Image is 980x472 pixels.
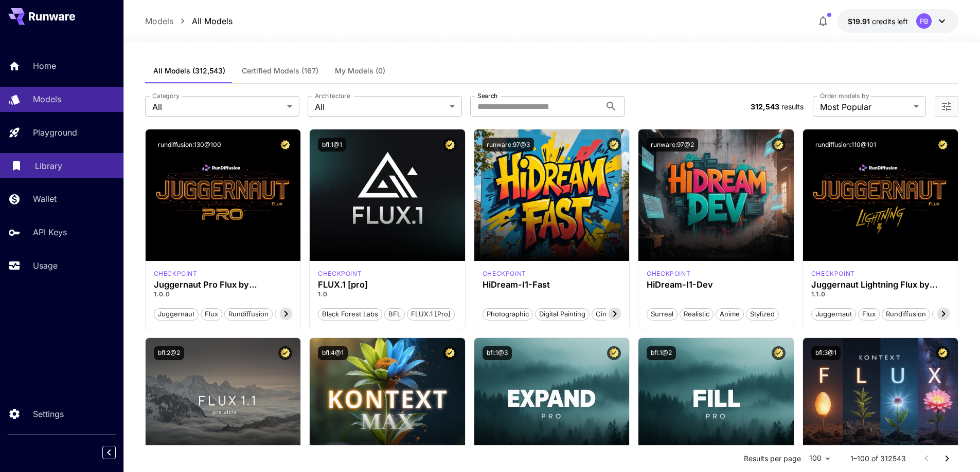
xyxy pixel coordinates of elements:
div: FLUX.1 D [154,269,198,278]
button: Certified Model – Vetted for best performance and includes a commercial license. [278,138,292,152]
p: checkpoint [154,269,198,278]
span: All [315,101,446,113]
button: Collapse sidebar [102,446,116,459]
p: API Keys [33,226,67,238]
p: 1.0 [318,290,457,299]
button: Certified Model – Vetted for best performance and includes a commercial license. [772,138,786,152]
button: runware:97@2 [647,138,698,152]
p: checkpoint [483,269,526,278]
div: HiDream-I1-Fast [483,280,621,290]
p: Settings [33,408,64,420]
span: results [781,102,804,111]
button: runware:97@3 [483,138,534,152]
label: Category [152,91,180,100]
button: bfl:3@1 [811,346,841,360]
button: Certified Model – Vetted for best performance and includes a commercial license. [278,346,292,360]
h3: FLUX.1 [pro] [318,280,457,290]
button: Go to next page [937,448,957,469]
button: bfl:1@2 [647,346,676,360]
button: juggernaut [811,307,856,320]
span: juggernaut [154,309,198,319]
p: 1.0.0 [154,290,293,299]
button: rundiffusion [224,307,273,320]
span: FLUX.1 [pro] [407,309,454,319]
div: HiDream Dev [647,269,690,278]
label: Architecture [315,91,350,100]
div: $19.905 [848,16,908,27]
div: fluxpro [318,269,362,278]
span: flux [201,309,222,319]
p: Playground [33,126,77,139]
p: checkpoint [811,269,855,278]
span: 312,543 [751,102,779,111]
nav: breadcrumb [145,15,233,27]
div: HiDream Fast [483,269,526,278]
span: Most Popular [820,101,910,113]
button: Certified Model – Vetted for best performance and includes a commercial license. [772,346,786,360]
span: All [152,101,283,113]
h3: Juggernaut Pro Flux by RunDiffusion [154,280,293,290]
button: bfl:1@1 [318,138,346,152]
p: Wallet [33,193,57,205]
p: checkpoint [647,269,690,278]
button: Open more filters [940,100,953,113]
button: bfl:2@2 [154,346,184,360]
span: Realistic [680,309,713,319]
button: Certified Model – Vetted for best performance and includes a commercial license. [607,346,621,360]
span: $19.91 [848,17,872,26]
span: All Models (312,543) [153,66,225,75]
button: FLUX.1 [pro] [407,307,455,320]
span: Photographic [483,309,532,319]
button: schnell [932,307,964,320]
span: rundiffusion [225,309,272,319]
button: Certified Model – Vetted for best performance and includes a commercial license. [607,138,621,152]
span: Black Forest Labs [318,309,382,319]
a: All Models [192,15,233,27]
span: Digital Painting [536,309,589,319]
div: PB [916,13,932,29]
p: 1.1.0 [811,290,950,299]
div: 100 [805,451,834,466]
button: Digital Painting [535,307,590,320]
button: Anime [716,307,744,320]
button: Realistic [680,307,714,320]
button: flux [201,307,222,320]
button: juggernaut [154,307,199,320]
button: Black Forest Labs [318,307,382,320]
h3: Juggernaut Lightning Flux by RunDiffusion [811,280,950,290]
p: Usage [33,259,58,272]
span: flux [859,309,879,319]
p: Models [33,93,61,105]
a: Models [145,15,173,27]
span: juggernaut [812,309,856,319]
label: Order models by [820,91,869,100]
button: BFL [384,307,405,320]
span: Anime [716,309,743,319]
p: 1–100 of 312543 [850,454,906,464]
button: Cinematic [592,307,631,320]
span: rundiffusion [882,309,930,319]
span: credits left [872,17,908,26]
span: Surreal [647,309,677,319]
button: Stylized [746,307,779,320]
button: Surreal [647,307,678,320]
button: Photographic [483,307,533,320]
span: BFL [385,309,404,319]
span: My Models (0) [335,66,385,75]
span: pro [275,309,293,319]
button: Certified Model – Vetted for best performance and includes a commercial license. [443,346,457,360]
button: Certified Model – Vetted for best performance and includes a commercial license. [443,138,457,152]
div: Collapse sidebar [110,443,123,462]
p: Library [35,160,62,172]
label: Search [477,91,497,100]
button: pro [275,307,294,320]
button: rundiffusion [882,307,930,320]
div: FLUX.1 D [811,269,855,278]
button: bfl:1@3 [483,346,512,360]
h3: HiDream-I1-Dev [647,280,786,290]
